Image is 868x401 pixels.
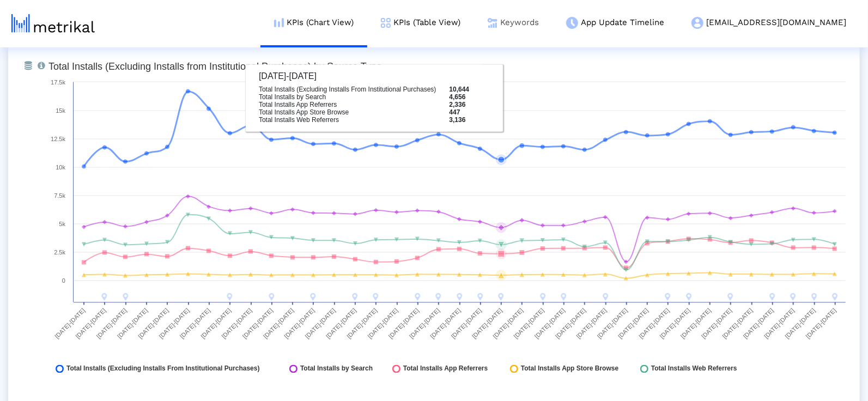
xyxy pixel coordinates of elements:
[325,307,357,340] text: [DATE]-[DATE]
[158,307,191,340] text: [DATE]-[DATE]
[403,365,488,373] span: Total Installs App Referrers
[345,307,378,340] text: [DATE]-[DATE]
[66,365,260,373] span: Total Installs (Excluding Installs From Institutional Purchases)
[513,307,545,340] text: [DATE]-[DATE]
[763,307,796,340] text: [DATE]-[DATE]
[596,307,629,340] text: [DATE]-[DATE]
[59,221,65,228] text: 5k
[491,307,524,340] text: [DATE]-[DATE]
[48,62,382,72] tspan: Total Installs (Excluding Installs from Institutional Purchases) by Source Type
[742,307,775,340] text: [DATE]-[DATE]
[471,307,503,340] text: [DATE]-[DATE]
[784,307,817,340] text: [DATE]-[DATE]
[54,250,65,256] text: 2.5k
[450,307,483,340] text: [DATE]-[DATE]
[566,17,578,29] img: app-update-menu-icon.png
[554,307,587,340] text: [DATE]-[DATE]
[56,108,65,114] text: 15k
[56,165,65,171] text: 10k
[54,193,65,199] text: 7.5k
[408,307,441,340] text: [DATE]-[DATE]
[721,307,754,340] text: [DATE]-[DATE]
[387,307,420,340] text: [DATE]-[DATE]
[659,307,691,340] text: [DATE]-[DATE]
[283,307,315,340] text: [DATE]-[DATE]
[11,14,95,33] img: metrical-logo-light.png
[638,307,670,340] text: [DATE]-[DATE]
[220,307,253,340] text: [DATE]-[DATE]
[575,307,608,340] text: [DATE]-[DATE]
[367,307,399,340] text: [DATE]-[DATE]
[199,307,232,340] text: [DATE]-[DATE]
[300,365,373,373] span: Total Installs by Search
[521,365,618,373] span: Total Installs App Store Browse
[179,307,211,340] text: [DATE]-[DATE]
[116,307,149,340] text: [DATE]-[DATE]
[51,80,65,86] text: 17.5k
[137,307,169,340] text: [DATE]-[DATE]
[53,307,86,340] text: [DATE]-[DATE]
[488,18,497,28] img: keywords.png
[51,136,65,143] text: 12.5k
[691,17,703,29] img: my-account-menu-icon.png
[679,307,712,340] text: [DATE]-[DATE]
[95,307,128,340] text: [DATE]-[DATE]
[304,307,337,340] text: [DATE]-[DATE]
[700,307,733,340] text: [DATE]-[DATE]
[62,278,65,284] text: 0
[381,18,391,28] img: kpi-table-menu-icon.png
[262,307,295,340] text: [DATE]-[DATE]
[241,307,274,340] text: [DATE]-[DATE]
[805,307,837,340] text: [DATE]-[DATE]
[74,307,107,340] text: [DATE]-[DATE]
[429,307,462,340] text: [DATE]-[DATE]
[274,18,284,27] img: kpi-chart-menu-icon.png
[617,307,650,340] text: [DATE]-[DATE]
[533,307,566,340] text: [DATE]-[DATE]
[651,365,737,373] span: Total Installs Web Referrers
